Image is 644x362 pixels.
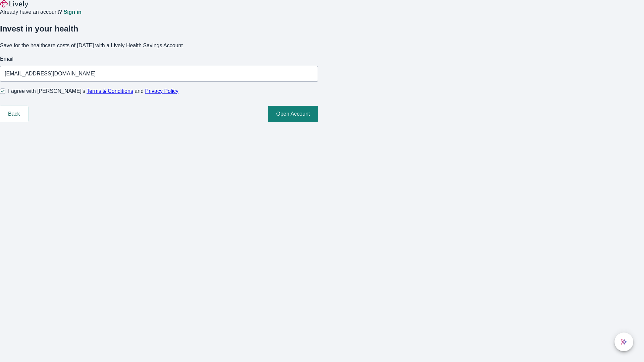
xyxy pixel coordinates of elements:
a: Terms & Conditions [87,88,133,94]
span: I agree with [PERSON_NAME]’s and [8,87,178,95]
button: chat [614,333,633,351]
a: Privacy Policy [145,88,179,94]
svg: Lively AI Assistant [621,339,627,345]
a: Sign in [63,9,81,15]
button: Open Account [268,106,318,122]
